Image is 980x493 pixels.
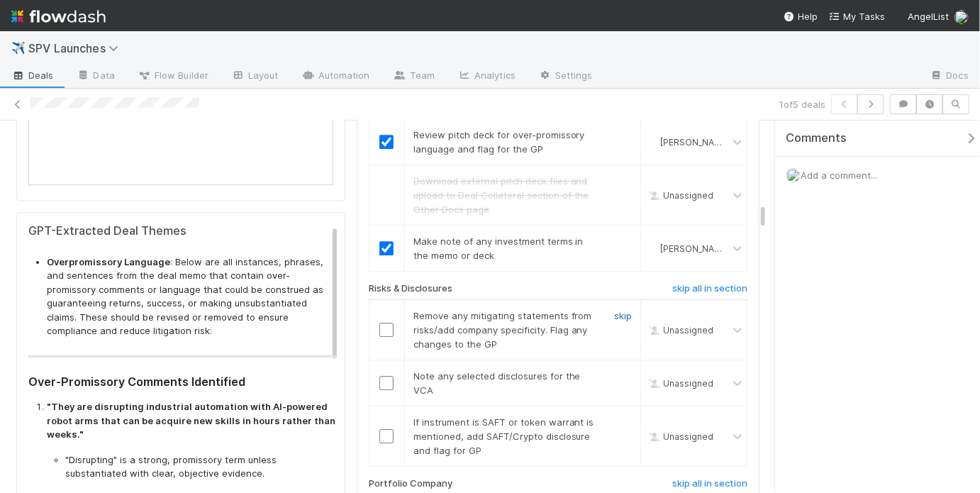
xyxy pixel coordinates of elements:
[646,431,713,442] span: Unassigned
[126,65,220,88] a: Flow Builder
[413,236,584,261] span: Make note of any investment terms in the memo or deck
[28,41,126,55] span: SPV Launches
[660,243,730,253] span: [PERSON_NAME]
[672,283,747,294] h6: skip all in section
[65,453,336,481] li: "Disrupting" is a strong, promissory term unless substantiated with clear, objective evidence.
[527,65,604,88] a: Settings
[28,224,336,238] h5: GPT-Extracted Deal Themes
[382,65,446,88] a: Team
[647,243,658,254] img: avatar_768cd48b-9260-4103-b3ef-328172ae0546.png
[11,4,106,28] img: logo-inverted-e16ddd16eac7371096b0.svg
[779,97,825,111] span: 1 of 5 deals
[138,68,208,82] span: Flow Builder
[660,136,730,147] span: [PERSON_NAME]
[954,10,969,24] img: avatar_768cd48b-9260-4103-b3ef-328172ae0546.png
[829,9,885,23] a: My Tasks
[28,375,336,389] h3: Over-Promissory Comments Identified
[11,42,26,54] span: ✈️
[413,370,581,396] span: Note any selected disclosures for the VCA
[908,11,949,22] span: AngelList
[413,129,585,155] span: Review pitch deck for over-promissory language and flag for the GP
[784,9,818,23] div: Help
[11,68,54,82] span: Deals
[220,65,290,88] a: Layout
[47,256,170,267] strong: Overpromissory Language
[446,65,527,88] a: Analytics
[647,136,658,148] img: avatar_768cd48b-9260-4103-b3ef-328172ae0546.png
[646,378,713,389] span: Unassigned
[65,65,126,88] a: Data
[369,283,452,294] h6: Risks & Disclosures
[413,310,592,350] span: Remove any mitigating statements from risks/add company specificity. Flag any changes to the GP
[786,168,801,182] img: avatar_768cd48b-9260-4103-b3ef-328172ae0546.png
[672,478,747,489] h6: skip all in section
[413,175,589,215] span: Download external pitch deck files and upload to Deal Collateral section of the Other Docs page
[369,478,452,489] h6: Portfolio Company
[47,255,336,338] li: : Below are all instances, phrases, and sentences from the deal memo that contain over-promissory...
[672,283,747,300] a: skip all in section
[829,11,885,22] span: My Tasks
[918,65,980,88] a: Docs
[801,170,877,181] span: Add a comment...
[47,401,335,440] strong: "They are disrupting industrial automation with AI-powered robot arms that can be acquire new ski...
[646,325,713,336] span: Unassigned
[646,189,713,200] span: Unassigned
[786,131,847,145] span: Comments
[413,416,594,456] span: If instrument is SAFT or token warrant is mentioned, add SAFT/Crypto disclosure and flag for GP
[290,65,382,88] a: Automation
[614,310,632,321] a: skip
